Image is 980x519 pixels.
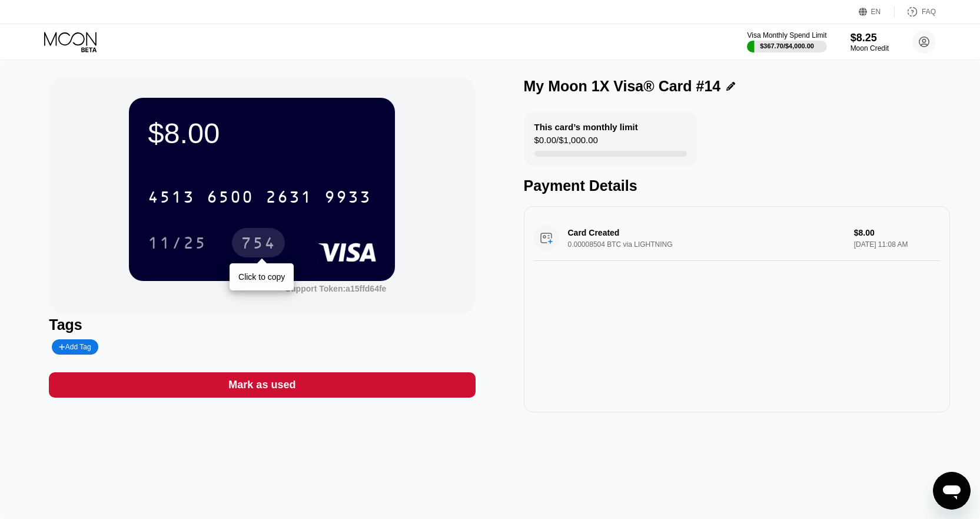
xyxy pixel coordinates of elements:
[922,8,936,16] div: FAQ
[148,235,207,254] div: 11/25
[49,316,475,333] div: Tags
[747,31,826,52] div: Visa Monthly Spend Limit$367.70/$4,000.00
[851,32,889,44] div: $8.25
[760,42,814,49] div: $367.70 / $4,000.00
[49,372,475,398] div: Mark as used
[851,32,889,52] div: $8.25Moon Credit
[207,189,254,208] div: 6500
[241,235,276,254] div: 754
[524,78,721,95] div: My Moon 1X Visa® Card #14
[859,6,895,18] div: EN
[933,472,971,510] iframe: Button to launch messaging window
[59,343,91,351] div: Add Tag
[871,8,881,16] div: EN
[228,378,295,392] div: Mark as used
[285,284,387,293] div: Support Token: a15ffd64fe
[524,177,950,194] div: Payment Details
[285,284,387,293] div: Support Token:a15ffd64fe
[238,272,285,282] div: Click to copy
[851,44,889,52] div: Moon Credit
[324,189,371,208] div: 9933
[534,135,598,151] div: $0.00 / $1,000.00
[747,31,826,39] div: Visa Monthly Spend Limit
[139,228,215,257] div: 11/25
[534,122,638,132] div: This card’s monthly limit
[265,189,313,208] div: 2631
[895,6,936,18] div: FAQ
[232,228,285,257] div: 754
[52,339,98,355] div: Add Tag
[148,189,195,208] div: 4513
[148,117,376,150] div: $8.00
[141,182,378,211] div: 4513650026319933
